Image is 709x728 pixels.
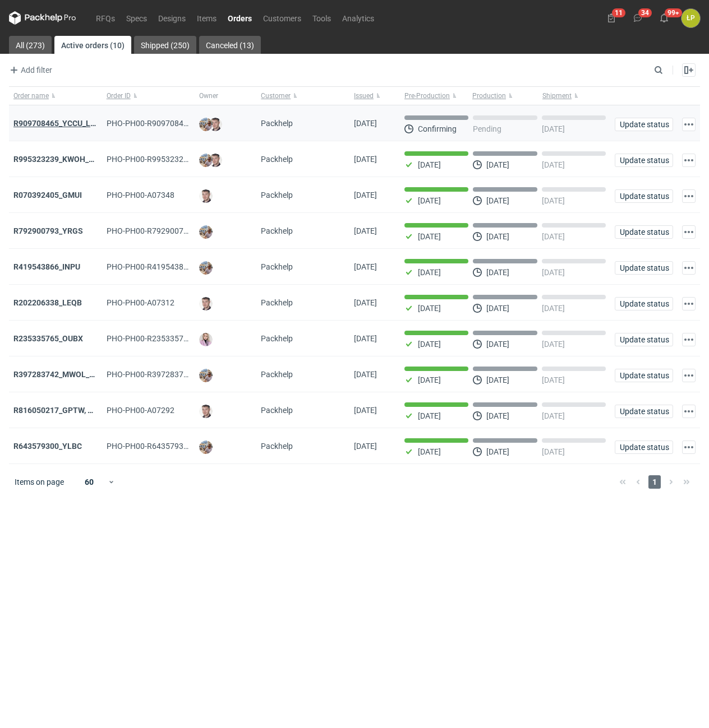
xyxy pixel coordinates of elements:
[682,189,696,203] button: Actions
[354,155,377,164] span: 09/10/2025
[107,298,174,307] span: PHO-PH00-A07312
[121,11,153,25] a: Specs
[615,405,673,418] button: Update status
[486,411,509,420] p: [DATE]
[615,440,673,454] button: Update status
[354,298,377,307] span: 01/10/2025
[418,411,441,420] p: [DATE]
[542,447,565,456] p: [DATE]
[486,375,509,384] p: [DATE]
[9,11,76,25] svg: Packhelp Pro
[261,226,293,235] span: Packhelp
[615,189,673,203] button: Update status
[648,475,661,489] span: 1
[655,9,673,27] button: 99+
[400,87,470,105] button: Pre-Production
[620,300,668,308] span: Update status
[13,442,82,451] a: R643579300_YLBC
[199,261,213,275] img: Michał Palasek
[222,11,257,25] a: Orders
[107,119,237,128] span: PHO-PH00-R909708465_YCCU_LQIN
[7,63,52,77] span: Add filter
[620,372,668,379] span: Update status
[486,340,509,349] p: [DATE]
[199,36,261,54] a: Canceled (13)
[542,124,565,133] p: [DATE]
[13,262,80,271] a: R419543866_INPU
[13,370,133,379] a: R397283742_MWOL_XOYY_RJGV
[199,91,218,100] span: Owner
[418,196,441,205] p: [DATE]
[199,369,213,382] img: Michał Palasek
[486,268,509,277] p: [DATE]
[542,304,565,313] p: [DATE]
[9,87,102,105] button: Order name
[620,192,668,200] span: Update status
[682,333,696,346] button: Actions
[134,36,196,54] a: Shipped (250)
[54,36,131,54] a: Active orders (10)
[682,9,700,27] div: Łukasz Postawa
[261,191,293,200] span: Packhelp
[13,334,83,343] a: R235335765_OUBX
[13,155,128,164] a: R995323239_KWOH_EIKL_BXED
[418,232,441,241] p: [DATE]
[13,406,109,415] a: R816050217_GPTW, RYGK'
[13,226,83,235] strong: R792900793_YRGS
[620,120,668,128] span: Update status
[540,87,610,105] button: Shipment
[615,225,673,239] button: Update status
[13,119,104,128] strong: R909708465_YCCU_LQIN
[620,443,668,451] span: Update status
[620,264,668,272] span: Update status
[209,154,222,167] img: Maciej Sikora
[615,118,673,131] button: Update status
[354,119,377,128] span: 10/10/2025
[542,340,565,349] p: [DATE]
[307,11,337,25] a: Tools
[418,340,441,349] p: [DATE]
[199,440,213,454] img: Michał Palasek
[261,262,293,271] span: Packhelp
[615,297,673,310] button: Update status
[199,333,213,346] img: Klaudia Wiśniewska
[107,226,215,235] span: PHO-PH00-R792900793_YRGS
[354,406,377,415] span: 26/09/2025
[620,336,668,344] span: Update status
[354,91,374,100] span: Issued
[199,189,213,203] img: Maciej Sikora
[107,155,261,164] span: PHO-PH00-R995323239_KWOH_EIKL_BXED
[542,196,565,205] p: [DATE]
[682,297,696,310] button: Actions
[90,11,121,25] a: RFQs
[153,11,191,25] a: Designs
[191,11,222,25] a: Items
[107,442,215,451] span: PHO-PH00-R643579300_YLBC
[682,118,696,131] button: Actions
[107,262,214,271] span: PHO-PH00-R419543866_INPU
[652,63,688,77] input: Search
[473,124,501,133] p: Pending
[13,298,82,307] a: R202206338_LEQB
[418,124,457,133] p: Confirming
[261,370,293,379] span: Packhelp
[261,119,293,128] span: Packhelp
[107,406,174,415] span: PHO-PH00-A07292
[620,228,668,236] span: Update status
[199,405,213,418] img: Maciej Sikora
[682,440,696,454] button: Actions
[486,232,509,241] p: [DATE]
[261,334,293,343] span: Packhelp
[209,118,222,131] img: Maciej Sikora
[615,369,673,382] button: Update status
[418,375,441,384] p: [DATE]
[629,9,647,27] button: 34
[107,334,217,343] span: PHO-PH00-R235335765_OUBX
[542,375,565,384] p: [DATE]
[602,9,620,27] button: 11
[615,261,673,275] button: Update status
